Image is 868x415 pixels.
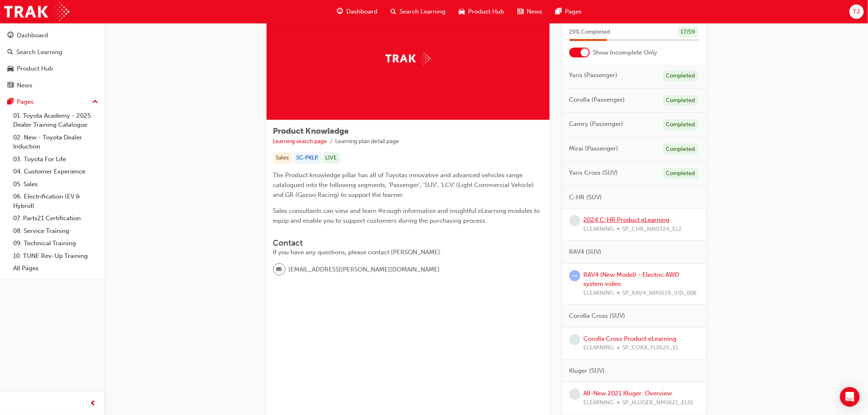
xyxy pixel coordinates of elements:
[3,94,101,109] button: Pages
[90,399,96,409] span: prev-icon
[452,3,511,20] a: car-iconProduct Hub
[853,7,860,16] span: TJ
[569,215,580,226] span: learningRecordVerb_NONE-icon
[336,137,400,146] li: Learning plan detail page
[7,98,14,106] span: pages-icon
[273,126,349,136] span: Product Knowledge
[10,225,101,237] a: 08. Service Training
[569,334,580,345] span: learningRecordVerb_NONE-icon
[273,138,327,145] a: Learning search page
[593,48,658,57] span: Show Incomplete Only
[663,119,698,130] div: Completed
[468,7,505,16] span: Product Hub
[347,7,378,16] span: Dashboard
[840,387,860,407] div: Open Intercom Messenger
[391,7,397,17] span: search-icon
[10,131,101,153] a: 02. New - Toyota Dealer Induction
[3,28,101,43] a: Dashboard
[92,97,98,107] span: up-icon
[3,26,101,94] button: DashboardSearch LearningProduct HubNews
[17,81,32,90] div: News
[10,178,101,191] a: 05. Sales
[337,7,343,17] span: guage-icon
[584,390,672,397] a: All-New 2021 Kluger: Overview
[323,153,340,164] div: LIVE
[276,265,282,275] span: email-icon
[17,64,53,73] div: Product Hub
[569,389,580,400] span: learningRecordVerb_NONE-icon
[569,27,610,37] span: 29 % Completed
[527,7,543,16] span: News
[584,216,670,223] a: 2024 C-HR Product eLearning
[7,65,14,73] span: car-icon
[569,247,602,257] span: RAV4 (SUV)
[584,398,614,408] span: ELEARNING
[584,225,614,234] span: ELEARNING
[400,7,446,16] span: Search Learning
[17,97,34,107] div: Pages
[3,45,101,60] a: Search Learning
[289,265,440,274] span: [EMAIL_ADDRESS][PERSON_NAME][DOMAIN_NAME]
[569,71,618,80] span: Yaris (Passenger)
[569,168,618,178] span: Yaris Cross (SUV)
[663,71,698,82] div: Completed
[10,109,101,131] a: 01. Toyota Academy - 2025 Dealer Training Catalogue
[10,165,101,178] a: 04. Customer Experience
[556,7,562,17] span: pages-icon
[4,2,69,21] img: Trak
[10,190,101,212] a: 06. Electrification (EV & Hybrid)
[7,32,14,39] span: guage-icon
[663,144,698,155] div: Completed
[511,3,549,20] a: news-iconNews
[273,153,292,164] div: Sales
[623,289,697,298] span: SP_RAV4_NM0519_VID_006
[850,5,864,19] button: TJ
[584,335,677,342] a: Corolla Cross Product eLearning
[623,225,682,234] span: SP_CHR_NM0324_EL2
[569,119,624,129] span: Camry (Passenger)
[623,343,679,353] span: SP_CORX_FL0525_EL
[386,52,431,65] img: Trak
[10,153,101,166] a: 03. Toyota For Life
[3,78,101,93] a: News
[10,250,101,262] a: 10. TUNE Rev-Up Training
[569,193,602,202] span: C-HR (SUV)
[569,270,580,281] span: learningRecordVerb_ATTEMPT-icon
[663,168,698,179] div: Completed
[518,7,524,17] span: news-icon
[663,95,698,106] div: Completed
[569,311,626,321] span: Corolla Cross (SUV)
[459,7,465,17] span: car-icon
[584,289,614,298] span: ELEARNING
[273,238,543,248] h3: Contact
[549,3,589,20] a: pages-iconPages
[273,248,543,257] div: If you have any questions, please contact [PERSON_NAME].
[623,398,694,408] span: SP_KLUGER_NM0621_EL01
[569,144,619,153] span: Mirai (Passenger)
[10,237,101,250] a: 09. Technical Training
[294,153,321,164] div: SC-PKLP
[678,27,698,38] div: 17 / 59
[584,343,614,353] span: ELEARNING
[584,271,680,288] a: RAV4 (New Model) - Electric AWD system video
[384,3,452,20] a: search-iconSearch Learning
[7,49,13,56] span: search-icon
[331,3,384,20] a: guage-iconDashboard
[3,61,101,76] a: Product Hub
[16,48,62,57] div: Search Learning
[17,31,48,40] div: Dashboard
[569,366,605,376] span: Kluger (SUV)
[273,207,542,224] span: Sales consultants can view and learn through informative and insightful eLearning modules to equi...
[273,171,536,198] span: The Product knowledge pillar has all of Toyotas innovative and advanced vehicles range catalogued...
[7,82,14,89] span: news-icon
[569,95,625,105] span: Corolla (Passenger)
[10,262,101,275] a: All Pages
[10,212,101,225] a: 07. Parts21 Certification
[565,7,582,16] span: Pages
